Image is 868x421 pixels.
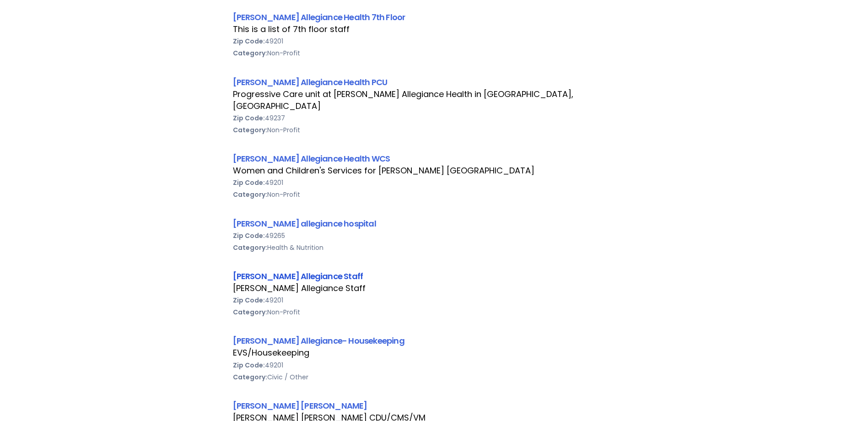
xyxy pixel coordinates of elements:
b: Category: [233,372,267,382]
b: Category: [233,243,267,252]
div: Women and Children's Services for [PERSON_NAME] [GEOGRAPHIC_DATA] [233,165,636,177]
div: 49237 [233,112,636,124]
div: Non-Profit [233,189,636,200]
b: Zip Code: [233,178,265,187]
div: [PERSON_NAME] allegiance hospital [233,217,636,230]
div: Non-Profit [233,306,636,318]
b: Zip Code: [233,37,265,46]
b: Category: [233,308,267,317]
a: [PERSON_NAME] allegiance hospital [233,218,376,229]
div: 49201 [233,177,636,189]
div: [PERSON_NAME] Allegiance Staff [233,270,636,282]
div: Non-Profit [233,47,636,59]
div: EVS/Housekeeping [233,347,636,359]
div: [PERSON_NAME] Allegiance Staff [233,282,636,294]
div: 49201 [233,294,636,306]
a: [PERSON_NAME] Allegiance Health 7th Floor [233,11,405,23]
div: [PERSON_NAME] Allegiance Health WCS [233,152,636,165]
div: 49201 [233,35,636,47]
b: Category: [233,190,267,199]
b: Category: [233,125,267,135]
b: Zip Code: [233,231,265,240]
div: 49201 [233,359,636,371]
div: Progressive Care unit at [PERSON_NAME] Allegiance Health in [GEOGRAPHIC_DATA], [GEOGRAPHIC_DATA] [233,88,636,112]
div: [PERSON_NAME] Allegiance Health 7th Floor [233,11,636,23]
a: [PERSON_NAME] Allegiance Health PCU [233,76,388,88]
a: [PERSON_NAME] Allegiance Staff [233,270,363,282]
b: Zip Code: [233,361,265,370]
div: Non-Profit [233,124,636,136]
div: 49265 [233,230,636,242]
div: Civic / Other [233,371,636,383]
div: Health & Nutrition [233,242,636,254]
div: This is a list of 7th floor staff [233,23,636,35]
a: [PERSON_NAME] [PERSON_NAME] [233,400,367,411]
div: [PERSON_NAME] Allegiance Health PCU [233,76,636,88]
a: [PERSON_NAME] Allegiance Health WCS [233,153,390,164]
a: [PERSON_NAME] Allegiance- Housekeeping [233,335,404,346]
b: Zip Code: [233,296,265,305]
b: Category: [233,49,267,58]
div: [PERSON_NAME] [PERSON_NAME] [233,399,636,412]
div: [PERSON_NAME] Allegiance- Housekeeping [233,335,636,347]
b: Zip Code: [233,113,265,123]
